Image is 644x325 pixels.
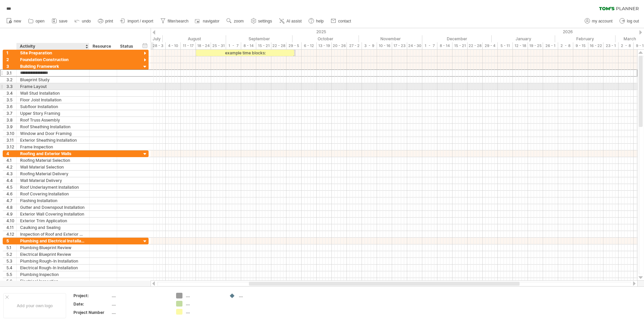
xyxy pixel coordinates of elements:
[6,197,16,204] div: 4.7
[6,144,16,150] div: 3.12
[407,42,422,49] div: 24 - 30
[163,35,226,42] div: August 2025
[120,43,134,50] div: Status
[93,43,113,50] div: Resource
[555,35,615,42] div: February 2026
[513,42,528,49] div: 12 - 18
[277,17,304,26] a: AI assist
[573,42,588,49] div: 9 - 15
[3,293,66,318] div: Add your own logo
[6,130,16,137] div: 3.10
[362,42,377,49] div: 3 - 9
[20,231,86,237] div: Inspection of Roof and Exterior Walls
[112,310,168,315] div: ....
[20,164,86,170] div: Wall Material Selection
[73,293,110,298] div: Project:
[194,17,221,26] a: navigator
[73,301,110,307] div: Date:
[392,42,407,49] div: 17 - 23
[286,42,302,49] div: 29 - 5
[20,43,86,50] div: Activity
[20,97,86,103] div: Floor Joist Installation
[20,103,86,110] div: Subfloor Installation
[6,224,16,231] div: 4.11
[6,77,16,83] div: 3.2
[59,19,67,24] span: save
[20,191,86,197] div: Roof Covering Installation
[359,35,422,42] div: November 2025
[437,42,452,49] div: 8 - 14
[302,42,317,49] div: 6 - 12
[26,17,47,26] a: open
[20,265,86,271] div: Electrical Rough-In Installation
[6,164,16,170] div: 4.2
[241,42,256,49] div: 8 - 14
[6,137,16,143] div: 3.11
[186,309,222,315] div: ....
[6,110,16,117] div: 3.7
[20,258,86,264] div: Plumbing Rough-In Installation
[168,19,189,24] span: filter/search
[20,124,86,130] div: Roof Sheathing Installation
[498,42,513,49] div: 5 - 11
[543,42,558,49] div: 26 - 1
[588,42,603,49] div: 16 - 22
[239,293,275,298] div: ....
[377,42,392,49] div: 10 - 16
[6,258,16,264] div: 5.3
[127,19,153,24] span: import / export
[20,271,86,278] div: Plumbing Inspection
[203,19,219,24] span: navigator
[558,42,573,49] div: 2 - 8
[186,293,222,298] div: ....
[316,19,324,24] span: help
[20,278,86,284] div: Electrical Inspection
[492,35,555,42] div: January 2026
[292,35,359,42] div: October 2025
[6,211,16,217] div: 4.9
[226,35,292,42] div: September 2025
[186,301,222,307] div: ....
[20,144,86,150] div: Frame Inspection
[347,42,362,49] div: 27 - 2
[6,117,16,123] div: 3.8
[528,42,543,49] div: 19 - 25
[627,19,639,24] span: log out
[20,137,86,143] div: Exterior Sheathing Installation
[6,70,16,76] div: 3.1
[592,19,612,24] span: my account
[6,124,16,130] div: 3.9
[196,50,294,56] div: example time blocks:
[422,42,437,49] div: 1 - 7
[6,231,16,237] div: 4.12
[225,17,246,26] a: zoom
[118,17,155,26] a: import / export
[6,56,16,63] div: 2
[20,77,86,83] div: Blueprint Study
[36,19,45,24] span: open
[166,42,181,49] div: 4 - 10
[20,50,86,56] div: Site Preparation
[271,42,286,49] div: 22 - 28
[6,90,16,96] div: 3.4
[286,19,302,24] span: AI assist
[5,17,23,26] a: new
[82,19,91,24] span: undo
[181,42,196,49] div: 11 - 17
[20,157,86,164] div: Roofing Material Selection
[226,42,241,49] div: 1 - 7
[151,42,166,49] div: 28 - 3
[196,42,211,49] div: 18 - 24
[20,184,86,190] div: Roof Underlayment Installation
[317,42,332,49] div: 13 - 19
[6,191,16,197] div: 4.6
[73,17,93,26] a: undo
[6,271,16,278] div: 5.5
[20,150,86,157] div: Roofing and Exterior Walls
[6,204,16,211] div: 4.8
[159,17,191,26] a: filter/search
[6,177,16,184] div: 4.4
[20,56,86,63] div: Foundation Construction
[112,293,168,298] div: ....
[6,218,16,224] div: 4.10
